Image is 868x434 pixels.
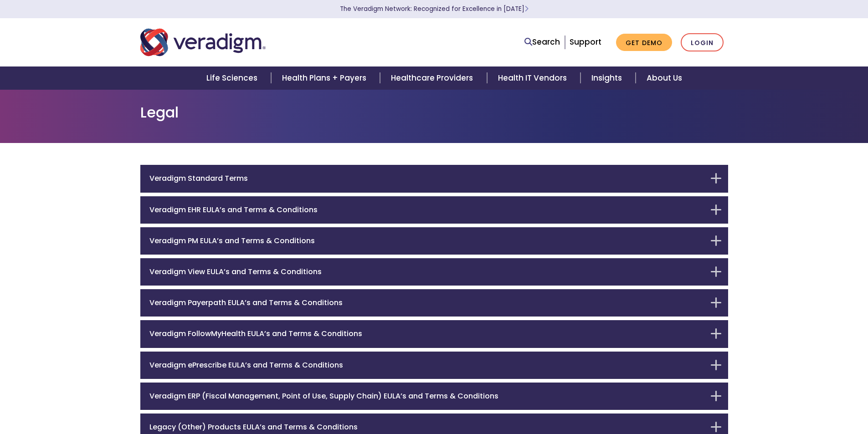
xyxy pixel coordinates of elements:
h6: Veradigm EHR EULA’s and Terms & Conditions [149,205,705,214]
a: Search [524,36,560,48]
a: Insights [580,66,636,90]
h6: Veradigm ERP (Fiscal Management, Point of Use, Supply Chain) EULA’s and Terms & Conditions [149,392,705,400]
a: The Veradigm Network: Recognized for Excellence in [DATE]Learn More [340,5,529,13]
a: Support [570,36,601,47]
img: Veradigm logo [140,27,266,57]
h6: Veradigm ePrescribe EULA’s and Terms & Conditions [149,361,705,369]
h6: Veradigm View EULA’s and Terms & Conditions [149,267,705,276]
h6: Veradigm FollowMyHealth EULA’s and Terms & Conditions [149,329,705,338]
a: About Us [636,66,693,90]
a: Health Plans + Payers [271,66,380,90]
a: Get Demo [616,34,672,51]
h1: Legal [140,104,728,121]
a: Login [681,33,724,52]
h6: Legacy (Other) Products EULA’s and Terms & Conditions [149,423,705,431]
a: Healthcare Providers [380,66,487,90]
a: Life Sciences [195,66,271,90]
h6: Veradigm Standard Terms [149,174,705,183]
h6: Veradigm PM EULA’s and Terms & Conditions [149,236,705,245]
h6: Veradigm Payerpath EULA’s and Terms & Conditions [149,298,705,307]
span: Learn More [524,5,529,13]
a: Health IT Vendors [487,66,580,90]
